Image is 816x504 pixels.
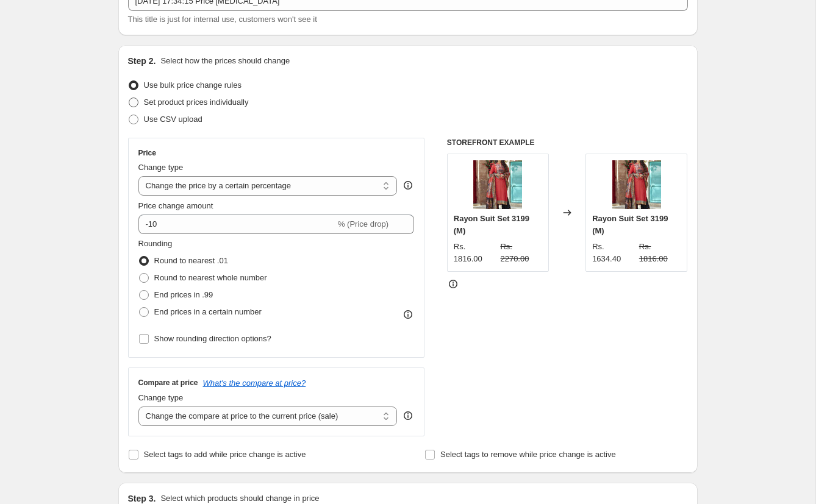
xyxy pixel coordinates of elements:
span: End prices in a certain number [154,307,262,316]
span: Rs. 1816.00 [639,242,668,263]
h3: Price [138,148,156,158]
button: What's the compare at price? [203,378,306,388]
h2: Step 2. [128,55,156,67]
div: help [402,179,414,191]
span: Rounding [138,239,173,248]
span: Rs. 2270.00 [500,242,529,263]
span: Select tags to add while price change is active [144,450,306,459]
span: Show rounding direction options? [154,334,271,343]
img: 3199_Gajri_I_80x.jpg [612,160,661,209]
span: Rayon Suit Set 3199 (M) [454,214,529,235]
span: Rayon Suit Set 3199 (M) [592,214,668,235]
span: Use CSV upload [144,115,202,124]
img: 3199_Gajri_I_80x.jpg [473,160,522,209]
input: -15 [138,215,335,234]
h3: Compare at price [138,378,198,388]
span: Set product prices individually [144,98,249,107]
span: Select tags to remove while price change is active [440,450,616,459]
span: Change type [138,163,184,172]
span: Change type [138,393,184,402]
span: Round to nearest whole number [154,273,267,282]
span: Rs. 1634.40 [592,242,621,263]
span: End prices in .99 [154,290,213,299]
span: Rs. 1816.00 [454,242,482,263]
p: Select how the prices should change [160,55,290,67]
span: This title is just for internal use, customers won't see it [128,15,317,24]
span: Use bulk price change rules [144,80,242,90]
div: help [402,410,414,422]
span: Round to nearest .01 [154,256,228,265]
span: % (Price drop) [338,219,388,229]
h6: STOREFRONT EXAMPLE [447,138,688,147]
span: Price change amount [138,201,213,210]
